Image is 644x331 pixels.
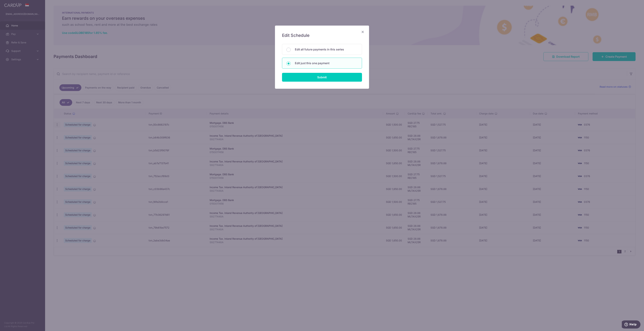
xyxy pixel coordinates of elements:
[295,61,358,65] p: Edit just this one payment
[361,30,365,34] button: Close
[622,320,640,329] iframe: Opens a widget where you can find more information
[282,73,362,82] input: Submit
[282,33,362,38] h5: Edit Schedule
[295,47,358,51] p: Edit all future payments in this series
